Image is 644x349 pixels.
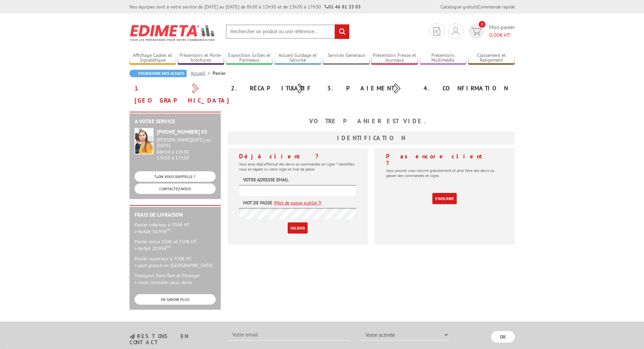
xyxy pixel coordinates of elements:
a: Accueil Guidage et Sécurité [275,52,321,64]
h4: Pas encore client ? [386,153,503,167]
p: Vous pouvez vous inscrire gratuitement et ainsi faire des devis ou passer des commandes en ligne. [386,168,503,178]
h2: Frais de Livraison [135,212,216,218]
div: 3. Paiement [322,82,419,94]
div: 08h30 à 12h30 13h30 à 17h30 [157,137,216,160]
a: Affichage Cadres et Signalétique [129,52,176,64]
sup: HT [167,227,171,232]
img: newsletter.jpg [129,334,135,340]
a: Catalogue gratuit [440,4,477,10]
div: Nos équipes sont à votre service du [DATE] au [DATE] de 8h30 à 12h30 et de 13h30 à 17h30 [129,3,361,10]
strong: [PHONE_NUMBER] 03 [157,128,207,135]
p: Panier inférieur à 350€ HT [135,221,216,235]
div: | [440,3,515,10]
input: OK [491,331,515,343]
h4: Déjà client ? [239,153,356,160]
p: Panier supérieur à 750€ HT [135,255,216,269]
input: Votre email [228,329,350,341]
li: Panier [213,70,226,77]
b: Votre panier est vide. [309,117,433,125]
span: € HT [489,31,515,39]
span: > port gratuit en [GEOGRAPHIC_DATA] [135,262,213,268]
img: devis rapide [471,27,481,35]
img: Edimeta [129,20,216,45]
a: Exposition Grilles et Panneaux [226,52,273,64]
img: devis rapide [452,27,459,35]
a: CONTACTEZ-NOUS [135,183,216,194]
a: S'inscrire [432,193,457,204]
div: 2. Récapitulatif [226,82,322,94]
a: (Mot de passe oublié ?) [274,199,321,206]
p: Panier entre 350€ et 750€ HT [135,238,216,252]
a: Poursuivre mes achats [129,70,187,77]
label: Votre adresse email [243,176,289,183]
div: 4. Confirmation [419,82,515,94]
sup: HT [167,244,171,249]
span: > forfait 16.95€ [135,228,171,235]
label: Mot de passe [243,199,272,206]
input: Valider [288,222,308,234]
a: Présentoirs Presse et Journaux [371,52,418,64]
strong: 01 46 81 33 03 [325,4,361,10]
a: devis rapide 0 Mon panier 0,00€ HT [467,23,515,39]
input: rechercher [335,24,349,39]
span: > forfait 20.95€ [135,245,171,252]
a: EN SAVOIR PLUS [135,294,216,305]
p: Vous avez déjà effectué des devis ou commandes en ligne ? Identifiez-vous en tapant ici votre log... [239,161,356,172]
span: > nous consulter pour devis [135,279,192,285]
span: 0,00 [489,31,500,38]
a: Présentoirs et Porte-brochures [178,52,224,64]
a: Services Généraux [323,52,369,64]
span: 0 [479,21,485,28]
div: 1. [GEOGRAPHIC_DATA] [129,82,226,107]
a: ON VOUS RAPPELLE ? [135,171,216,182]
img: widget-service.jpg [135,128,153,154]
a: Commande rapide [478,4,515,10]
h3: restons en contact [129,333,218,345]
span: Mon panier [489,23,515,39]
div: [PERSON_NAME][DATE] au [DATE] [157,137,216,149]
h2: A votre service [135,118,216,125]
h3: Identification [228,131,515,145]
a: Accueil [191,70,213,76]
a: Présentoirs Multimédia [420,52,467,64]
a: Classement et Rangement [468,52,515,64]
input: Rechercher un produit ou une référence... [226,24,350,39]
p: Transport Dom-Tom et Etranger [135,272,216,286]
img: devis rapide [433,27,440,36]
